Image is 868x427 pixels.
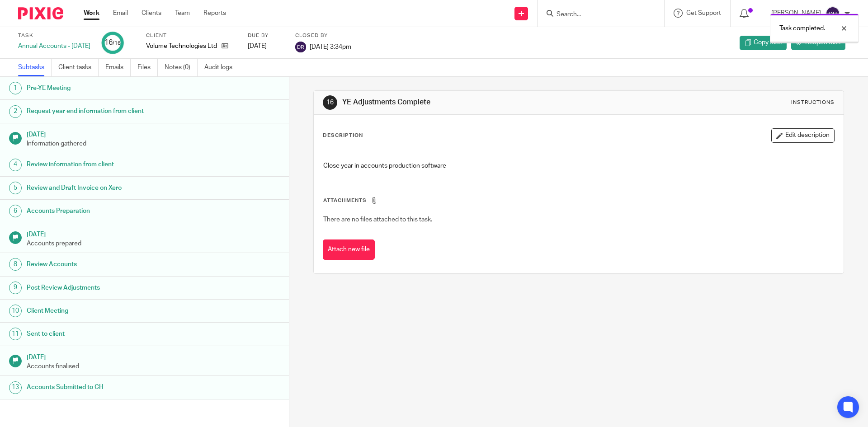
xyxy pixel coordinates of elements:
[175,9,190,18] a: Team
[18,59,52,76] a: Subtasks
[18,42,90,51] div: Annual Accounts - [DATE]
[27,81,196,95] h1: Pre-YE Meeting
[165,59,198,76] a: Notes (0)
[9,282,22,294] div: 9
[27,304,196,318] h1: Client Meeting
[248,42,284,51] div: [DATE]
[18,7,63,19] img: Pixie
[323,95,337,110] div: 16
[18,32,90,39] label: Task
[27,362,280,371] p: Accounts finalised
[27,181,196,195] h1: Review and Draft Invoice on Xero
[9,105,22,118] div: 2
[9,82,22,94] div: 1
[27,281,196,295] h1: Post Review Adjustments
[791,99,835,106] div: Instructions
[295,32,351,39] label: Closed by
[27,239,280,248] p: Accounts prepared
[27,380,196,394] h1: Accounts Submitted to CH
[204,59,239,76] a: Audit logs
[203,9,226,18] a: Reports
[27,128,280,139] h1: [DATE]
[9,205,22,217] div: 6
[295,42,306,52] img: svg%3E
[826,6,840,21] img: svg%3E
[9,328,22,340] div: 11
[113,41,121,46] small: /16
[142,9,161,18] a: Clients
[9,305,22,317] div: 10
[323,216,432,223] span: There are no files attached to this task.
[105,59,131,76] a: Emails
[342,98,598,107] h1: YE Adjustments Complete
[779,24,825,33] p: Task completed.
[146,42,217,51] p: Volume Technologies Ltd
[9,381,22,394] div: 13
[27,104,196,118] h1: Request year end information from client
[323,161,834,170] p: Close year in accounts production software
[27,228,280,239] h1: [DATE]
[248,32,284,39] label: Due by
[323,198,367,203] span: Attachments
[58,59,99,76] a: Client tasks
[27,204,196,218] h1: Accounts Preparation
[137,59,158,76] a: Files
[27,327,196,341] h1: Sent to client
[9,182,22,194] div: 5
[310,43,351,50] span: [DATE] 3:34pm
[323,132,363,139] p: Description
[84,9,99,18] a: Work
[113,9,128,18] a: Email
[146,32,236,39] label: Client
[104,38,121,48] div: 16
[27,258,196,271] h1: Review Accounts
[323,239,375,260] button: Attach new file
[771,128,835,143] button: Edit description
[9,258,22,271] div: 8
[9,159,22,171] div: 4
[27,351,280,362] h1: [DATE]
[27,139,280,148] p: Information gathered
[27,158,196,171] h1: Review information from client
